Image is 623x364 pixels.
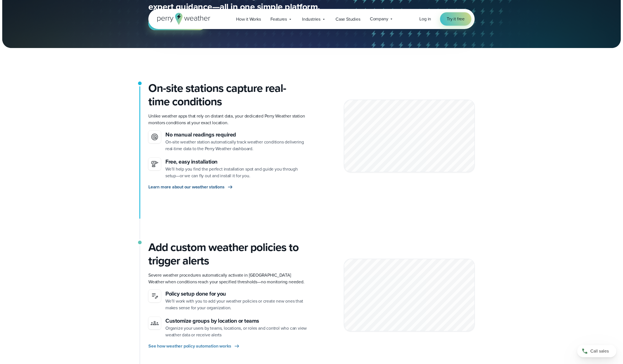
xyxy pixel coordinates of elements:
[447,16,465,22] span: Try it free
[148,241,307,267] h3: Add custom weather policies to trigger alerts
[165,131,307,139] h3: No manual readings required
[270,16,287,23] span: Features
[165,166,307,179] p: We’ll help you find the perfect installation spot and guide you through setup—or we can fly out a...
[302,16,320,23] span: Industries
[148,113,307,126] p: Unlike weather apps that rely on distant data, your dedicated Perry Weather station monitors cond...
[165,298,307,311] p: We’ll work with you to add your weather policies or create new ones that makes sense for your org...
[165,290,307,298] h4: Policy setup done for you
[577,345,616,357] a: Call sales
[590,348,609,355] span: Call sales
[331,13,365,25] a: Case Studies
[148,343,231,349] span: See how weather policy automation works
[370,16,388,22] span: Company
[440,12,471,26] a: Try it free
[165,158,307,166] h3: Free, easy installation
[165,317,307,325] h4: Customize groups by location or teams
[165,325,307,338] p: Organize your users by teams, locations, or roles and control who can view weather data or receiv...
[148,82,307,108] h2: On-site stations capture real-time conditions
[148,272,307,285] p: Severe weather procedures automatically activate in [GEOGRAPHIC_DATA] Weather when conditions rea...
[336,16,360,23] span: Case Studies
[165,139,307,152] p: On-site weather station automatically track weather conditions delivering real-time data to the P...
[231,13,266,25] a: How it Works
[148,184,225,190] span: Learn more about our weather stations
[236,16,261,23] span: How it Works
[419,16,431,22] a: Log in
[148,343,240,349] a: See how weather policy automation works
[148,184,234,190] a: Learn more about our weather stations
